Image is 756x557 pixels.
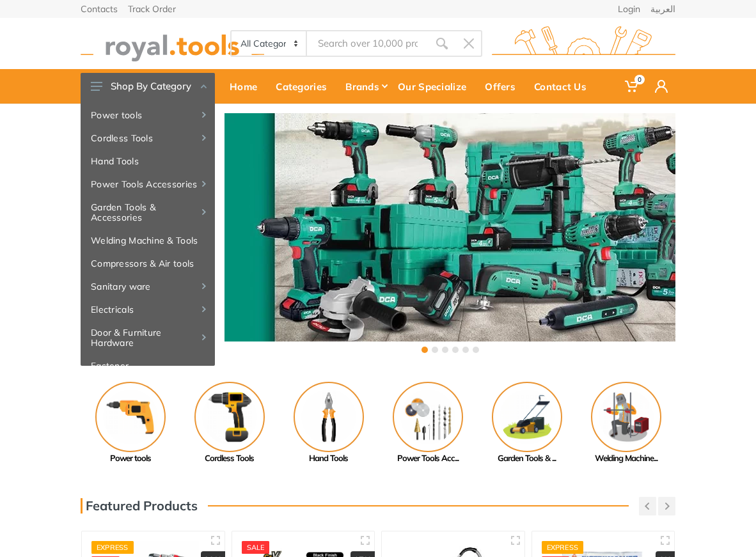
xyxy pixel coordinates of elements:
input: Site search [307,30,429,57]
img: Royal - Power tools [95,382,166,452]
div: Express [542,541,584,554]
div: Our Specialize [392,73,479,100]
img: Royal - Welding Machine & Tools [591,382,661,452]
a: Contacts [81,4,118,13]
div: Brands [340,73,392,100]
a: Door & Furniture Hardware [81,321,215,354]
a: Our Specialize [392,69,479,104]
div: Garden Tools & ... [477,452,576,465]
a: Fastener [81,354,215,377]
div: Power Tools Acc... [378,452,477,465]
a: Power tools [81,382,180,465]
a: Welding Machine... [576,382,675,465]
a: Contact Us [528,69,599,104]
div: Categories [270,73,340,100]
img: Royal - Cordless Tools [194,382,265,452]
div: Hand Tools [279,452,378,465]
a: Login [618,4,640,13]
a: Home [224,69,270,104]
img: royal.tools Logo [492,26,675,61]
div: Power tools [81,452,180,465]
h3: Featured Products [81,498,198,514]
a: Sanitary ware [81,275,215,298]
img: royal.tools Logo [81,26,264,61]
a: Compressors & Air tools [81,252,215,275]
a: Categories [270,69,340,104]
a: Hand Tools [81,150,215,173]
a: Garden Tools & ... [477,382,576,465]
span: 0 [634,75,645,84]
a: Electricals [81,298,215,321]
a: Power Tools Accessories [81,173,215,196]
div: Offers [479,73,528,100]
div: Home [224,73,270,100]
a: Track Order [128,4,176,13]
img: Royal - Garden Tools & Accessories [492,382,562,452]
a: 0 [617,69,647,104]
div: SALE [242,541,270,554]
a: Offers [479,69,528,104]
a: Cordless Tools [81,127,215,150]
button: Shop By Category [81,73,215,100]
div: Welding Machine... [576,452,675,465]
img: Royal - Hand Tools [294,382,364,452]
a: Garden Tools & Accessories [81,196,215,229]
a: Hand Tools [279,382,378,465]
div: Contact Us [528,73,599,100]
div: Express [91,541,134,554]
a: Power tools [81,104,215,127]
img: Royal - Power Tools Accessories [393,382,463,452]
select: Category [232,31,307,56]
a: العربية [650,4,675,13]
a: Power Tools Acc... [378,382,477,465]
a: Cordless Tools [180,382,279,465]
div: Cordless Tools [180,452,279,465]
a: Welding Machine & Tools [81,229,215,252]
